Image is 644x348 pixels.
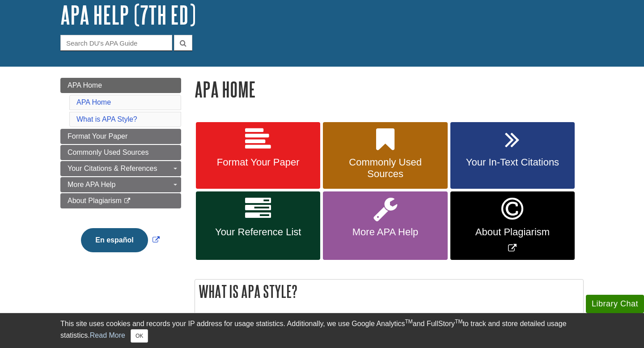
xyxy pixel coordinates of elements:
a: APA Help (7th Ed) [60,1,196,29]
i: This link opens in a new window [123,198,131,204]
span: About Plagiarism [457,226,568,238]
button: Library Chat [586,295,644,313]
span: Commonly Used Sources [330,157,441,180]
a: Format Your Paper [60,129,181,144]
a: APA Home [60,78,181,93]
div: Guide Page Menu [60,78,181,267]
a: Commonly Used Sources [60,145,181,160]
span: More APA Help [330,226,441,238]
a: What is APA Style? [76,115,137,123]
a: APA Home [76,98,111,106]
a: Link opens in new window [450,191,575,260]
sup: TM [455,318,462,325]
a: Commonly Used Sources [323,122,447,189]
a: Read More [90,331,125,339]
h2: What is APA Style? [195,280,583,303]
div: This site uses cookies and records your IP address for usage statistics. Additionally, we use Goo... [60,318,584,343]
input: Search DU's APA Guide [60,35,172,51]
a: Link opens in new window [79,236,161,244]
sup: TM [405,318,412,325]
button: Close [131,329,148,343]
span: APA Home [68,81,102,89]
span: Your In-Text Citations [457,157,568,168]
span: About Plagiarism [68,197,122,204]
span: Your Citations & References [68,165,157,172]
a: Format Your Paper [196,122,320,189]
a: Your In-Text Citations [450,122,575,189]
a: Your Citations & References [60,161,181,176]
button: En español [81,228,148,252]
span: Format Your Paper [203,157,314,168]
a: More APA Help [60,177,181,192]
span: Commonly Used Sources [68,149,148,156]
span: More APA Help [68,181,115,188]
a: More APA Help [323,191,447,260]
span: Your Reference List [203,226,314,238]
a: About Plagiarism [60,193,181,208]
span: Format Your Paper [68,132,127,140]
a: Your Reference List [196,191,320,260]
h1: APA Home [195,78,584,101]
